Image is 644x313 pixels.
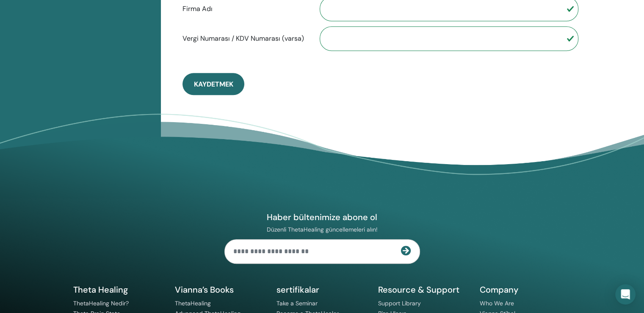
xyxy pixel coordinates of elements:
button: Kaydetmek [182,73,244,95]
h5: Company [480,284,571,295]
label: Firma Adı [176,1,312,17]
a: ThetaHealing Nedir? [73,299,129,307]
div: Open Intercom Messenger [615,284,636,305]
h4: Haber bültenimize abone ol [224,212,420,223]
p: Düzenli ThetaHealing güncellemeleri alın! [224,226,420,233]
a: Support Library [378,299,421,307]
a: Take a Seminar [276,299,318,307]
a: Who We Are [480,299,514,307]
h5: Theta Healing [73,284,165,295]
h5: Resource & Support [378,284,470,295]
label: Vergi Numarası / KDV Numarası (varsa) [176,31,312,47]
span: Kaydetmek [194,80,233,89]
a: ThetaHealing [175,299,211,307]
h5: Vianna’s Books [175,284,266,295]
h5: sertifikalar [276,284,368,295]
